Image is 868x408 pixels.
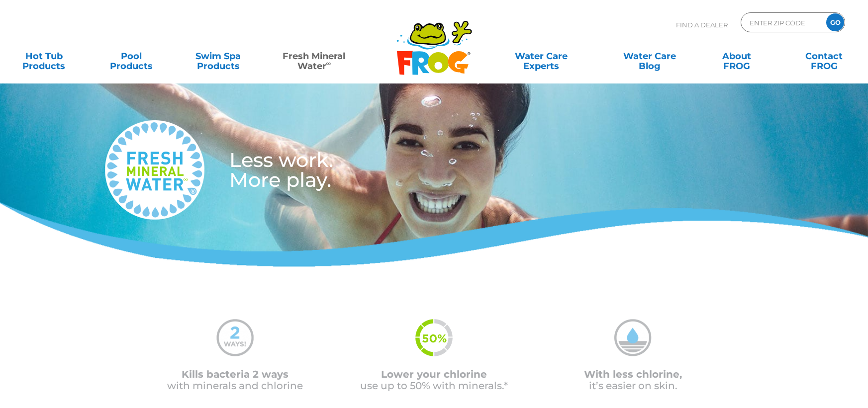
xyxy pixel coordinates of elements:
[616,46,683,66] a: Water CareBlog
[326,59,331,67] sup: ∞
[826,13,844,31] input: GO
[272,46,357,66] a: Fresh MineralWater∞
[676,12,728,37] p: Find A Dealer
[703,46,771,66] a: AboutFROG
[335,369,534,392] p: use up to 50% with minerals.*
[749,15,816,30] input: Zip Code Form
[105,120,204,220] img: fresh-mineral-water-logo-medium
[486,46,596,66] a: Water CareExperts
[584,368,682,380] span: With less chlorine,
[790,46,858,66] a: ContactFROG
[381,368,487,380] span: Lower your chlorine
[415,319,453,356] img: fmw-50percent-icon
[534,369,733,392] p: it’s easier on skin.
[216,319,254,356] img: mineral-water-2-ways
[182,368,289,380] span: Kills bacteria 2 ways
[229,150,506,190] h3: Less work. More play.
[10,46,78,66] a: Hot TubProducts
[136,369,335,392] p: with minerals and chlorine
[185,46,252,66] a: Swim SpaProducts
[614,319,652,356] img: mineral-water-less-chlorine
[97,46,165,66] a: PoolProducts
